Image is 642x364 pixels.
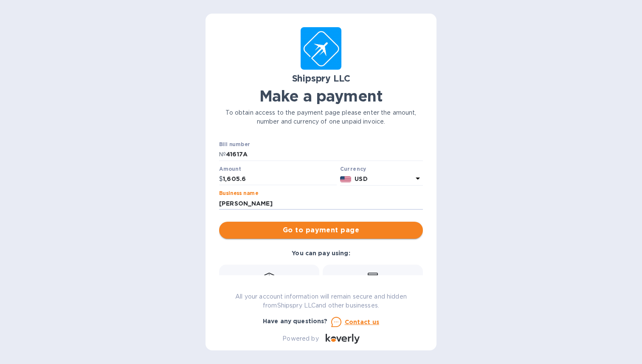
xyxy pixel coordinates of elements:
[219,142,250,147] label: Bill number
[219,292,423,310] p: All your account information will remain secure and hidden from Shipspry LLC and other businesses.
[219,175,223,183] p: $
[219,87,423,105] h1: Make a payment
[292,73,350,84] b: Shipspry LLC
[226,148,423,161] input: Enter bill number
[219,108,423,126] p: To obtain access to the payment page please enter the amount, number and currency of one unpaid i...
[226,225,416,235] span: Go to payment page
[223,173,337,186] input: 0.00
[219,222,423,239] button: Go to payment page
[263,318,328,324] b: Have any questions?
[219,150,226,159] p: №
[282,334,318,343] p: Powered by
[219,197,423,210] input: Enter business name
[340,176,352,182] img: USD
[345,319,380,325] u: Contact us
[292,250,350,257] b: You can pay using:
[219,191,258,196] label: Business name
[219,166,241,172] label: Amount
[340,166,366,172] b: Currency
[355,175,367,182] b: USD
